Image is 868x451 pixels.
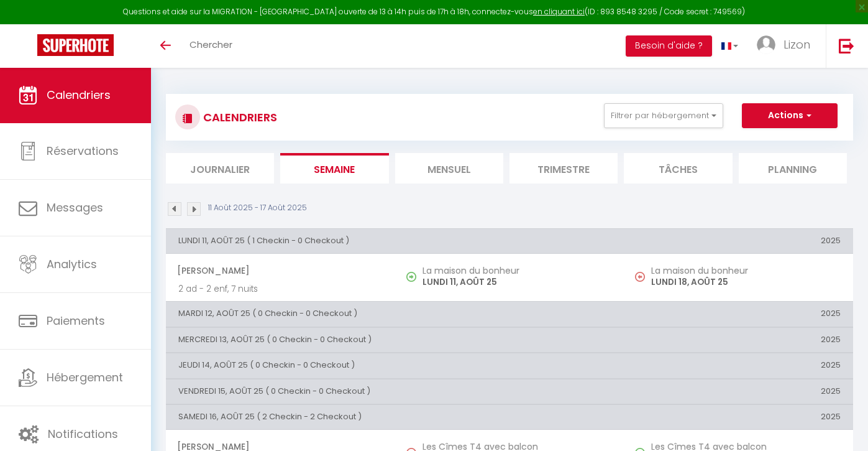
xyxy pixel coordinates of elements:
[757,35,775,54] img: ...
[839,38,854,53] img: logout
[624,353,853,378] th: 2025
[624,405,853,430] th: 2025
[624,379,853,404] th: 2025
[166,153,274,184] li: Journalier
[166,302,624,327] th: MARDI 12, AOÛT 25 ( 0 Checkin - 0 Checkout )
[180,24,242,68] a: Chercher
[166,353,624,378] th: JEUDI 14, AOÛT 25 ( 0 Checkin - 0 Checkout )
[423,266,612,276] h5: La maison du bonheur
[635,272,645,282] img: NO IMAGE
[280,153,388,184] li: Semaine
[37,34,114,56] img: Super Booking
[783,37,810,52] span: Lizon
[200,103,277,131] h3: CALENDRIERS
[166,327,624,352] th: MERCREDI 13, AOÛT 25 ( 0 Checkin - 0 Checkout )
[47,256,97,272] span: Analytics
[624,228,853,253] th: 2025
[742,103,838,128] button: Actions
[178,282,383,295] p: 2 ad - 2 enf, 7 nuits
[423,276,612,289] p: LUNDI 11, AOÛT 25
[624,302,853,327] th: 2025
[651,266,841,276] h5: La maison du bonheur
[47,313,105,328] span: Paiements
[48,426,118,442] span: Notifications
[47,200,103,215] span: Messages
[624,327,853,352] th: 2025
[190,38,232,51] span: Chercher
[47,143,119,159] span: Réservations
[166,379,624,404] th: VENDREDI 15, AOÛT 25 ( 0 Checkin - 0 Checkout )
[651,276,841,289] p: LUNDI 18, AOÛT 25
[533,6,585,17] a: en cliquant ici
[624,153,732,184] li: Tâches
[604,103,723,128] button: Filtrer par hébergement
[166,405,624,430] th: SAMEDI 16, AOÛT 25 ( 2 Checkin - 2 Checkout )
[509,153,618,184] li: Trimestre
[626,35,712,57] button: Besoin d'aide ?
[739,153,847,184] li: Planning
[47,87,111,103] span: Calendriers
[166,228,624,253] th: LUNDI 11, AOÛT 25 ( 1 Checkin - 0 Checkout )
[208,202,307,214] p: 11 Août 2025 - 17 Août 2025
[47,370,123,385] span: Hébergement
[177,259,383,282] span: [PERSON_NAME]
[747,24,826,68] a: ... Lizon
[395,153,503,184] li: Mensuel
